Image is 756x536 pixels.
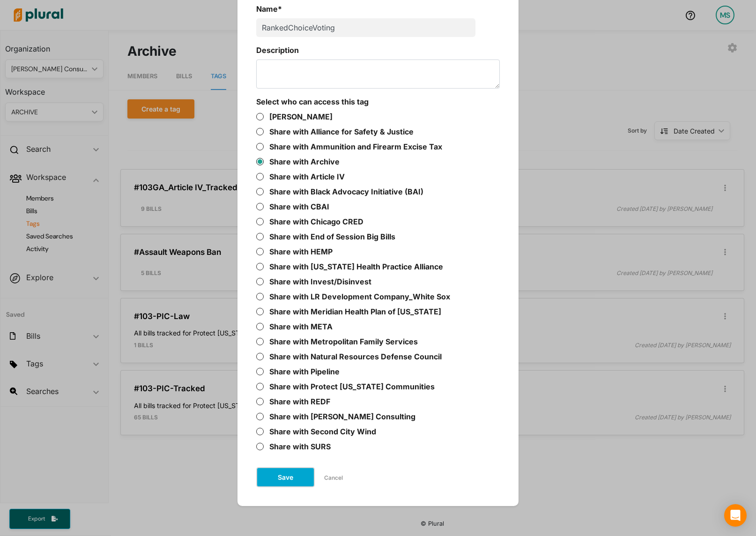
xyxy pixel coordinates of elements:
[269,291,450,302] label: Share with LR Development Company_White Sox
[269,426,376,437] label: Share with Second City Wind
[269,306,441,317] label: Share with Meridian Health Plan of [US_STATE]
[269,276,371,287] label: Share with Invest/Disinvest
[269,126,414,137] label: Share with Alliance for Safety & Justice
[256,467,315,487] button: Save
[269,441,331,452] label: Share with SURS
[269,366,340,377] label: Share with Pipeline
[269,261,443,272] label: Share with [US_STATE] Health Practice Alliance
[269,111,333,122] label: [PERSON_NAME]
[269,201,329,212] label: Share with CBAI
[269,336,418,347] label: Share with Metropolitan Family Services
[256,45,500,56] label: Description
[269,141,442,152] label: Share with Ammunition and Firearm Excise Tax
[269,171,345,182] label: Share with Article IV
[256,3,500,15] label: Name
[256,96,500,107] label: Select who can access this tag
[269,186,423,197] label: Share with Black Advocacy Initiative (BAI)
[269,246,333,257] label: Share with HEMP
[724,504,747,527] div: Open Intercom Messenger
[269,321,333,332] label: Share with META
[269,396,330,407] label: Share with REDF
[269,216,363,227] label: Share with Chicago CRED
[269,156,340,167] label: Share with Archive
[269,411,415,422] label: Share with [PERSON_NAME] Consulting
[269,381,435,392] label: Share with Protect [US_STATE] Communities
[269,351,442,362] label: Share with Natural Resources Defense Council
[315,471,352,485] button: Cancel
[269,231,395,242] label: Share with End of Session Big Bills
